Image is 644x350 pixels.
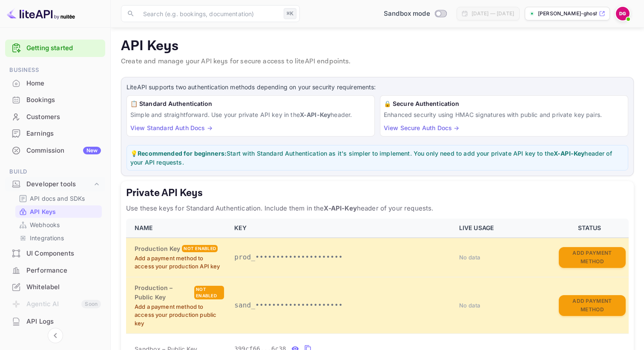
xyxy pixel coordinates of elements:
[384,99,624,108] h6: 🔒 Secure Authentication
[30,233,64,242] p: Integrations
[135,244,180,253] h6: Production Key
[5,142,105,158] a: CommissionNew
[324,204,356,212] strong: X-API-Key
[559,301,626,308] a: Add Payment Method
[454,219,554,238] th: LIVE USAGE
[5,313,105,329] a: API Logs
[48,328,63,343] button: Collapse navigation
[26,95,101,105] div: Bookings
[384,110,624,119] p: Enhanced security using HMAC signatures with public and private key pairs.
[5,245,105,261] a: UI Components
[138,5,280,22] input: Search (e.g. bookings, documentation)
[130,110,371,119] p: Simple and straightforward. Use your private API key in the header.
[130,99,371,108] h6: 📋 Standard Authentication
[26,282,101,292] div: Whitelabel
[5,245,105,262] div: UI Components
[459,302,480,309] span: No data
[284,8,296,19] div: ⌘K
[30,194,85,203] p: API docs and SDKs
[559,253,626,260] a: Add Payment Method
[26,79,101,88] div: Home
[5,125,105,142] div: Earnings
[26,179,92,189] div: Developer tools
[135,303,224,328] p: Add a payment method to access your production public key
[5,92,105,108] div: Bookings
[471,10,514,17] div: [DATE] — [DATE]
[229,219,454,238] th: KEY
[5,279,105,296] div: Whitelabel
[26,266,101,276] div: Performance
[7,7,75,20] img: LiteAPI logo
[5,75,105,91] a: Home
[138,150,227,157] strong: Recommended for beginners:
[130,149,624,167] p: 💡 Start with Standard Authentication as it's simpler to implement. You only need to add your priv...
[26,112,101,122] div: Customers
[30,207,56,216] p: API Keys
[300,111,331,118] strong: X-API-Key
[26,43,101,53] a: Getting started
[5,65,105,75] span: Business
[26,129,101,139] div: Earnings
[26,146,101,156] div: Commission
[5,75,105,92] div: Home
[182,245,218,252] div: Not enabled
[384,124,459,131] a: View Secure Auth Docs →
[15,232,102,244] div: Integrations
[126,186,629,200] h5: Private API Keys
[5,92,105,108] a: Bookings
[135,254,224,271] p: Add a payment method to access your production API key
[83,147,101,154] div: New
[126,219,229,238] th: NAME
[15,192,102,205] div: API docs and SDKs
[234,252,449,262] p: prod_•••••••••••••••••••••
[5,40,105,57] div: Getting started
[559,295,626,316] button: Add Payment Method
[5,167,105,176] span: Build
[5,109,105,125] div: Customers
[5,142,105,159] div: CommissionNew
[121,38,634,55] p: API Keys
[126,203,629,213] p: Use these keys for Standard Authentication. Include them in the header of your requests.
[559,247,626,268] button: Add Payment Method
[5,109,105,125] a: Customers
[26,249,101,259] div: UI Components
[5,313,105,330] div: API Logs
[554,219,629,238] th: STATUS
[19,220,98,229] a: Webhooks
[5,177,105,192] div: Developer tools
[126,83,628,92] p: LiteAPI supports two authentication methods depending on your security requirements:
[380,9,450,19] div: Switch to Production mode
[384,9,430,19] span: Sandbox mode
[234,300,449,310] p: sand_•••••••••••••••••••••
[5,262,105,278] a: Performance
[19,207,98,216] a: API Keys
[130,124,213,131] a: View Standard Auth Docs →
[135,283,193,302] h6: Production – Public Key
[5,339,105,348] span: Security
[19,233,98,242] a: Integrations
[616,7,630,20] img: Debankur Ghosh
[538,10,597,17] p: [PERSON_NAME]-ghosh-3md1i.n...
[15,219,102,231] div: Webhooks
[19,194,98,203] a: API docs and SDKs
[459,254,480,261] span: No data
[5,262,105,279] div: Performance
[121,57,634,67] p: Create and manage your API keys for secure access to liteAPI endpoints.
[554,150,584,157] strong: X-API-Key
[194,286,224,299] div: Not enabled
[15,205,102,218] div: API Keys
[5,125,105,141] a: Earnings
[5,279,105,295] a: Whitelabel
[26,317,101,327] div: API Logs
[30,220,60,229] p: Webhooks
